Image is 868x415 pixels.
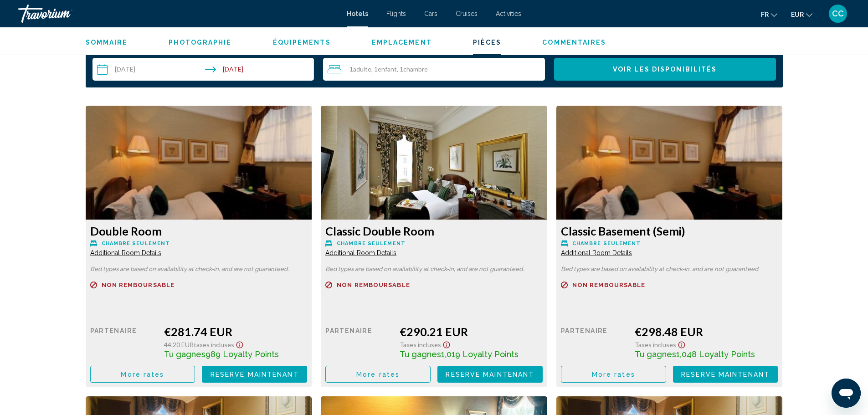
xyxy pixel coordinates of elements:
[681,371,770,378] span: Reserve maintenant
[542,38,606,46] button: Commentaires
[496,10,521,17] a: Activities
[323,58,545,81] button: Travelers: 1 adult, 1 child
[386,10,406,17] a: Flights
[273,39,331,46] span: Équipements
[561,249,632,256] span: Additional Room Details
[273,38,331,46] button: Équipements
[169,39,231,46] span: Photographie
[761,11,769,18] span: fr
[403,65,428,73] span: Chambre
[325,366,431,383] button: More rates
[356,371,400,378] span: More rates
[371,66,397,73] span: , 1
[441,349,519,359] span: 1,019 Loyalty Points
[400,325,543,338] div: €290.21 EUR
[202,366,307,383] button: Reserve maintenant
[673,366,778,383] button: Reserve maintenant
[561,224,778,238] h3: Classic Basement (Semi)
[337,241,406,246] span: Chambre seulement
[321,106,547,220] img: 913c783a-feef-4bcb-a621-55d019c163b0.jpeg
[761,8,777,21] button: Change language
[372,39,432,46] span: Emplacement
[826,4,850,23] button: User Menu
[378,65,397,73] span: Enfant
[424,10,437,17] a: Cars
[353,65,371,73] span: Adulte
[90,224,308,238] h3: Double Room
[337,282,410,288] span: Non remboursable
[325,224,543,238] h3: Classic Double Room
[561,266,778,272] p: Bed types are based on availability at check-in, and are not guaranteed.
[554,58,776,81] button: Voir les disponibilités
[832,379,861,408] iframe: Bouton de lancement de la fenêtre de messagerie
[456,10,478,17] a: Cruises
[832,9,844,18] span: CC
[561,325,628,359] div: Partenaire
[400,341,441,348] span: Taxes incluses
[121,371,164,378] span: More rates
[86,39,128,46] span: Sommaire
[90,266,308,272] p: Bed types are based on availability at check-in, and are not guaranteed.
[542,39,606,46] span: Commentaires
[211,371,299,378] span: Reserve maintenant
[635,325,778,338] div: €298.48 EUR
[164,341,194,348] span: 44.20 EUR
[325,266,543,272] p: Bed types are based on availability at check-in, and are not guaranteed.
[205,349,279,359] span: 989 Loyalty Points
[397,66,428,73] span: , 1
[676,338,687,349] button: Show Taxes and Fees disclaimer
[164,349,205,359] span: Tu gagnes
[437,366,543,383] button: Reserve maintenant
[635,341,676,348] span: Taxes incluses
[473,39,502,46] span: Pièces
[18,5,338,23] a: Travorium
[194,341,234,348] span: Taxes incluses
[92,58,776,81] div: Search widget
[791,11,804,18] span: EUR
[561,366,666,383] button: More rates
[347,10,368,17] a: Hotels
[791,8,812,21] button: Change currency
[102,241,170,246] span: Chambre seulement
[90,325,158,359] div: Partenaire
[400,349,441,359] span: Tu gagnes
[92,58,314,81] button: Check-in date: Feb 16, 2026 Check-out date: Feb 20, 2026
[635,349,676,359] span: Tu gagnes
[676,349,755,359] span: 1,048 Loyalty Points
[164,325,307,338] div: €281.74 EUR
[592,371,635,378] span: More rates
[572,282,646,288] span: Non remboursable
[441,338,452,349] button: Show Taxes and Fees disclaimer
[349,66,371,73] span: 1
[556,106,783,220] img: 2394ac51-4daa-4406-8b65-717abaa75d61.jpeg
[102,282,175,288] span: Non remboursable
[572,241,641,246] span: Chambre seulement
[372,38,432,46] button: Emplacement
[473,38,502,46] button: Pièces
[446,371,534,378] span: Reserve maintenant
[169,38,231,46] button: Photographie
[86,106,312,220] img: 2394ac51-4daa-4406-8b65-717abaa75d61.jpeg
[325,325,393,359] div: Partenaire
[234,338,245,349] button: Show Taxes and Fees disclaimer
[90,249,161,256] span: Additional Room Details
[325,249,396,256] span: Additional Room Details
[86,38,128,46] button: Sommaire
[613,66,717,73] span: Voir les disponibilités
[90,366,195,383] button: More rates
